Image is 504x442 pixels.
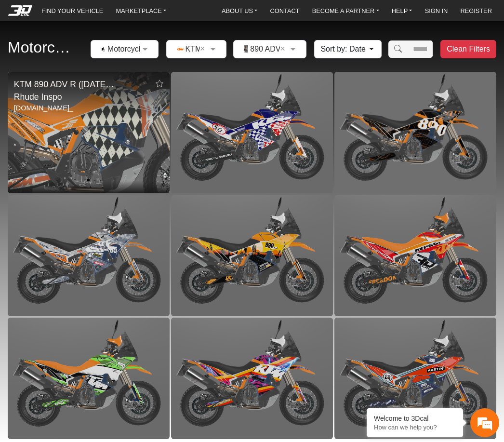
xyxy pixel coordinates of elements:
[158,5,181,28] div: Minimize live chat window
[421,4,452,17] a: SIGN IN
[11,50,25,64] div: Navigation go back
[8,72,170,193] div: KTM 890 ADV R ([DATE]-[DATE])Rhude Inspo[DOMAIN_NAME]_
[218,4,261,17] a: ABOUT US
[38,4,107,17] a: FIND YOUR VEHICLE
[308,4,383,17] a: BECOME A PARTNER
[280,43,288,55] span: Clean Field
[56,113,133,205] span: We're online!
[266,4,304,17] a: CONTACT
[5,251,184,285] textarea: Type your message and hit 'Enter'
[407,40,433,58] input: Amount (to the nearest dollar)
[112,4,171,17] a: MARKETPLACE
[124,285,184,315] div: Articles
[8,35,71,60] h2: Motorcycles
[374,424,456,431] p: How can we help you?
[456,4,495,17] a: REGISTER
[5,302,65,308] span: Conversation
[65,285,124,315] div: FAQs
[200,43,208,55] span: Clean Field
[314,40,381,58] button: Sort by: Date
[374,415,456,422] div: Welcome to 3Dcal
[440,40,496,58] button: Clean Filters
[388,4,416,17] a: HELP
[65,51,176,63] div: Chat with us now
